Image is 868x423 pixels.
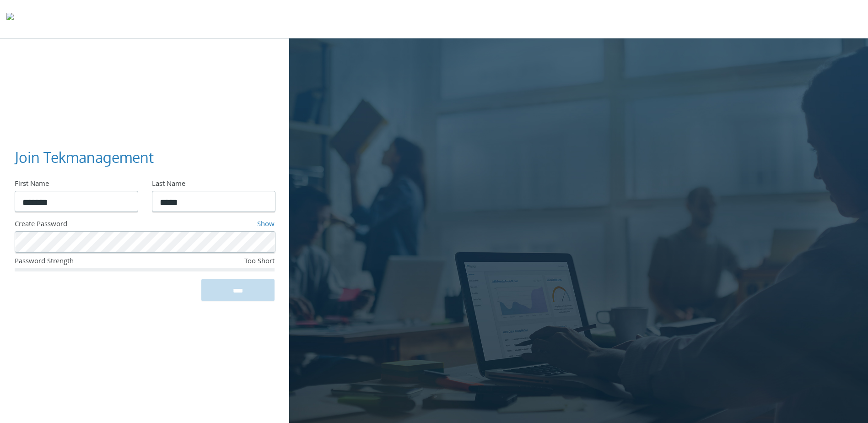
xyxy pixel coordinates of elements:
[152,179,275,191] div: Last Name
[257,219,275,231] a: Show
[257,236,268,247] keeper-lock: Open Keeper Popup
[15,179,137,191] div: First Name
[188,256,275,268] div: Too Short
[15,147,267,168] h3: Join Tekmanagement
[15,256,188,268] div: Password Strength
[6,10,14,28] img: todyl-logo-dark.svg
[15,219,181,231] div: Create Password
